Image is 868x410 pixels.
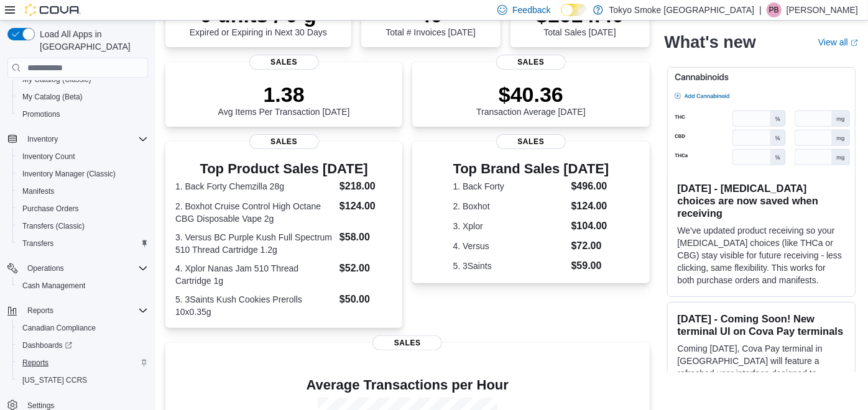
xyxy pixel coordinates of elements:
[496,134,566,149] span: Sales
[571,239,609,253] dd: $72.00
[17,201,84,216] a: Purchase Orders
[665,32,756,52] h2: What's new
[17,166,148,181] span: Inventory Manager (Classic)
[17,219,90,234] a: Transfers (Classic)
[453,180,566,193] dt: 1. Back Forty
[17,355,53,370] a: Reports
[17,89,148,104] span: My Catalog (Beta)
[851,39,858,47] svg: External link
[571,219,609,234] dd: $104.00
[453,200,566,212] dt: 2. Boxhot
[2,302,153,319] button: Reports
[12,354,153,371] button: Reports
[175,180,335,193] dt: 1. Back Forty Chemzilla 28g
[22,281,85,291] span: Cash Management
[22,152,75,162] span: Inventory Count
[175,200,335,225] dt: 2. Boxhot Cruise Control High Octane CBG Disposable Vape 2g
[496,55,566,70] span: Sales
[678,342,845,404] p: Coming [DATE], Cova Pay terminal in [GEOGRAPHIC_DATA] will feature a refreshed user interface des...
[17,219,148,234] span: Transfers (Classic)
[339,230,392,245] dd: $58.00
[512,4,550,16] span: Feedback
[22,132,148,147] span: Inventory
[22,261,148,276] span: Operations
[787,2,858,17] p: [PERSON_NAME]
[17,236,148,251] span: Transfers
[12,277,153,294] button: Cash Management
[12,88,153,106] button: My Catalog (Beta)
[453,240,566,252] dt: 4. Versus
[22,358,48,368] span: Reports
[12,371,153,389] button: [US_STATE] CCRS
[678,224,845,286] p: We've updated product receiving so your [MEDICAL_DATA] choices (like THCa or CBG) stay visible fo...
[17,321,148,335] span: Canadian Compliance
[22,340,72,350] span: Dashboards
[453,162,609,176] h3: Top Brand Sales [DATE]
[453,220,566,232] dt: 3. Xplor
[12,200,153,217] button: Purchase Orders
[22,186,54,196] span: Manifests
[22,239,53,248] span: Transfers
[12,235,153,252] button: Transfers
[35,28,148,53] span: Load All Apps in [GEOGRAPHIC_DATA]
[17,107,148,122] span: Promotions
[17,149,148,164] span: Inventory Count
[22,132,63,147] button: Inventory
[12,106,153,123] button: Promotions
[17,373,148,388] span: Washington CCRS
[339,199,392,214] dd: $124.00
[17,89,88,104] a: My Catalog (Beta)
[12,165,153,183] button: Inventory Manager (Classic)
[22,261,69,276] button: Operations
[561,4,587,17] input: Dark Mode
[249,134,319,149] span: Sales
[27,134,58,144] span: Inventory
[17,278,90,293] a: Cash Management
[678,182,845,219] h3: [DATE] - [MEDICAL_DATA] choices are now saved when receiving
[2,130,153,148] button: Inventory
[22,169,116,179] span: Inventory Manager (Classic)
[12,319,153,337] button: Canadian Compliance
[17,278,148,293] span: Cash Management
[17,107,65,122] a: Promotions
[12,183,153,200] button: Manifests
[372,335,442,350] span: Sales
[218,82,350,107] p: 1.38
[175,231,335,256] dt: 3. Versus BC Purple Kush Full Spectrum 510 Thread Cartridge 1.2g
[27,263,64,273] span: Operations
[249,55,319,70] span: Sales
[17,321,101,335] a: Canadian Compliance
[767,2,782,17] div: Parker Bateman
[476,82,586,107] p: $40.36
[571,179,609,194] dd: $496.00
[12,217,153,235] button: Transfers (Classic)
[22,221,85,231] span: Transfers (Classic)
[2,260,153,277] button: Operations
[22,375,87,385] span: [US_STATE] CCRS
[17,201,148,216] span: Purchase Orders
[17,236,58,251] a: Transfers
[17,338,148,353] span: Dashboards
[175,293,335,318] dt: 5. 3Saints Kush Cookies Prerolls 10x0.35g
[12,148,153,165] button: Inventory Count
[453,260,566,272] dt: 5. 3Saints
[571,199,609,214] dd: $124.00
[17,355,148,370] span: Reports
[22,92,83,102] span: My Catalog (Beta)
[218,82,350,117] div: Avg Items Per Transaction [DATE]
[22,303,148,318] span: Reports
[17,184,148,199] span: Manifests
[175,262,335,287] dt: 4. Xplor Nanas Jam 510 Thread Cartridge 1g
[27,306,53,316] span: Reports
[17,166,121,181] a: Inventory Manager (Classic)
[339,292,392,307] dd: $50.00
[339,261,392,276] dd: $52.00
[476,82,586,117] div: Transaction Average [DATE]
[609,2,755,17] p: Tokyo Smoke [GEOGRAPHIC_DATA]
[17,184,59,199] a: Manifests
[22,109,60,119] span: Promotions
[22,303,58,318] button: Reports
[12,337,153,354] a: Dashboards
[759,2,762,17] p: |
